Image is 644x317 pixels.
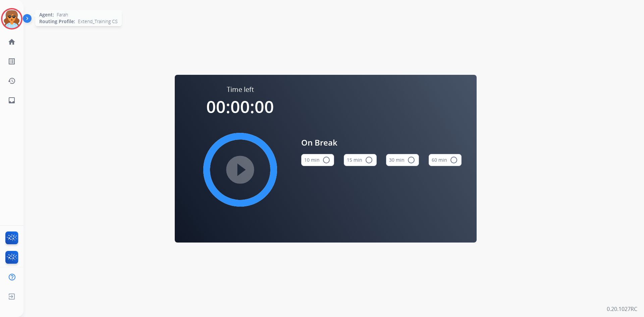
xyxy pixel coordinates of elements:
span: 00:00:00 [206,95,274,118]
mat-icon: list_alt [8,57,16,65]
mat-icon: history [8,77,16,85]
span: On Break [301,137,462,149]
span: Extend_Training CS [78,18,118,25]
span: Time left [227,85,254,94]
mat-icon: inbox [8,96,16,104]
p: 0.20.1027RC [607,305,637,313]
span: Farah [57,11,68,18]
button: 60 min [429,154,462,166]
span: Agent: [39,11,54,18]
mat-icon: radio_button_unchecked [407,156,415,164]
button: 15 min [344,154,377,166]
span: Routing Profile: [39,18,75,25]
button: 10 min [301,154,334,166]
mat-icon: radio_button_unchecked [322,156,330,164]
img: avatar [2,9,21,28]
button: 30 min [386,154,419,166]
mat-icon: radio_button_unchecked [365,156,373,164]
mat-icon: radio_button_unchecked [450,156,458,164]
mat-icon: home [8,38,16,46]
